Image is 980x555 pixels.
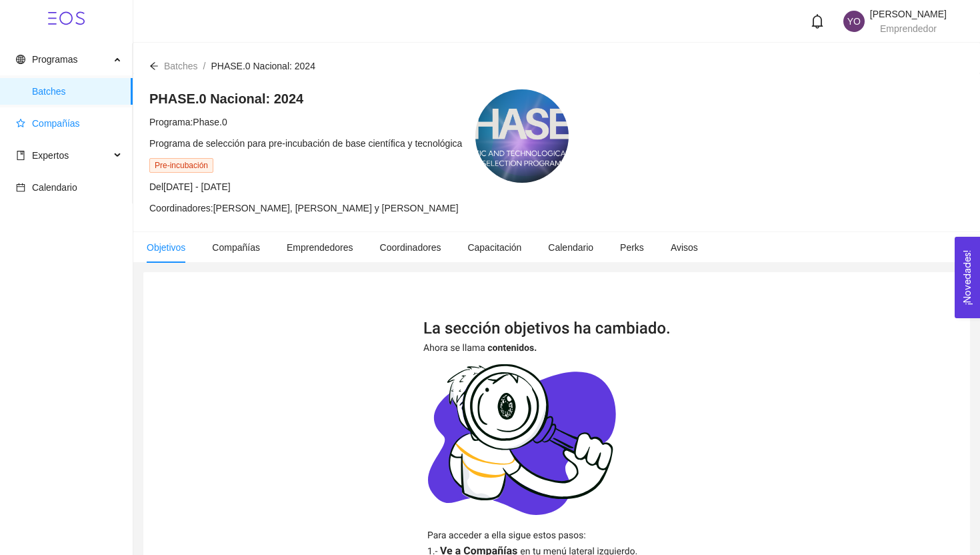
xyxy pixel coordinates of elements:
span: Calendario [32,182,77,193]
span: PHASE.0 Nacional: 2024 [211,61,315,71]
span: Pre-incubación [149,158,213,173]
span: [PERSON_NAME] [870,9,947,19]
button: Open Feedback Widget [955,237,980,318]
span: arrow-left [149,61,159,71]
span: Capacitación [467,242,521,253]
span: Calendario [548,242,593,253]
span: Batches [32,78,122,105]
span: / [203,61,206,71]
span: Del [DATE] - [DATE] [149,181,231,192]
span: calendar [16,183,25,192]
span: Programa: Phase.0 [149,117,227,127]
span: Objetivos [147,242,185,253]
span: global [16,55,25,64]
span: book [16,151,25,160]
span: Coordinadores [380,242,441,253]
span: Programa de selección para pre-incubación de base científica y tecnológica [149,138,462,149]
span: Expertos [32,150,69,161]
span: Perks [620,242,644,253]
span: YO [847,11,861,32]
span: Compañías [32,118,80,129]
span: Batches [164,61,198,71]
span: Compañías [212,242,260,253]
h4: PHASE.0 Nacional: 2024 [149,89,462,108]
span: Programas [32,54,77,65]
span: bell [810,14,825,29]
span: Emprendedor [880,23,937,34]
span: star [16,119,25,128]
span: Coordinadores: [PERSON_NAME], [PERSON_NAME] y [PERSON_NAME] [149,203,459,213]
span: Avisos [671,242,698,253]
span: Emprendedores [287,242,353,253]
